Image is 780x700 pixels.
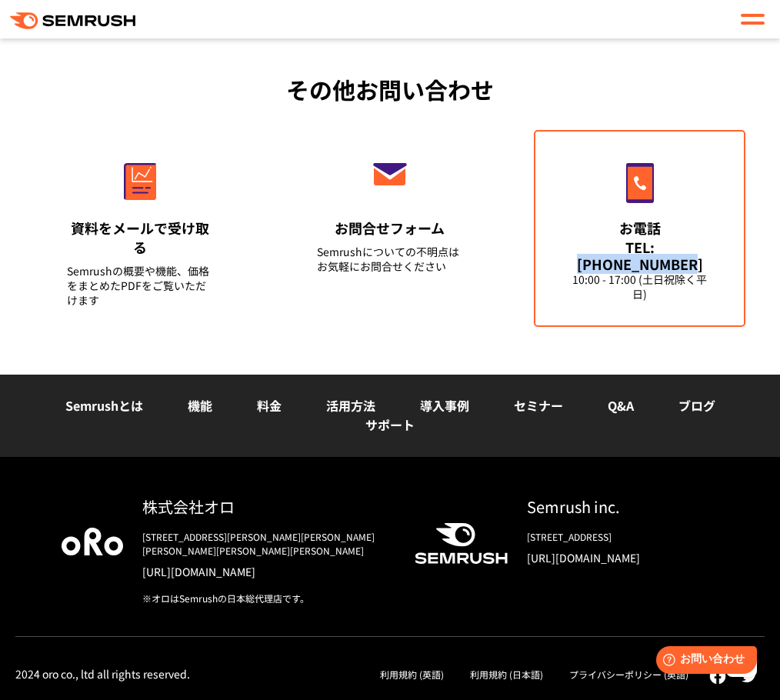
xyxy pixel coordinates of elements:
[514,396,563,415] a: セミナー
[566,218,713,238] div: お電話
[317,218,464,238] div: お問合せフォーム
[285,130,496,327] a: お問合せフォーム Semrushについての不明点はお気軽にお問合せください
[15,72,765,107] div: その他お問い合わせ
[569,668,688,681] a: プライバシーポリシー (英語)
[566,272,713,302] div: 10:00 - 17:00 (土日祝除く平日)
[62,528,123,555] img: oro company
[527,550,718,565] a: [URL][DOMAIN_NAME]
[142,564,390,579] a: [URL][DOMAIN_NAME]
[67,264,214,308] div: Semrushの概要や機能、価格をまとめたPDFをご覧いただけます
[420,396,469,415] a: 導入事例
[142,592,390,605] div: ※オロはSemrushの日本総代理店です。
[67,218,214,257] div: 資料をメールで受け取る
[470,668,543,681] a: 利用規約 (日本語)
[326,396,375,415] a: 活用方法
[527,495,718,518] div: Semrush inc.
[65,396,143,415] a: Semrushとは
[678,396,715,415] a: ブログ
[643,640,763,683] iframe: Help widget launcher
[142,495,390,518] div: 株式会社オロ
[257,396,282,415] a: 料金
[317,245,464,274] div: Semrushについての不明点は お気軽にお問合せください
[188,396,212,415] a: 機能
[142,530,390,558] div: [STREET_ADDRESS][PERSON_NAME][PERSON_NAME][PERSON_NAME][PERSON_NAME][PERSON_NAME]
[527,530,718,544] div: [STREET_ADDRESS]
[35,130,246,327] a: 資料をメールで受け取る Semrushの概要や機能、価格をまとめたPDFをご覧いただけます
[566,238,713,272] div: TEL: [PHONE_NUMBER]
[15,667,190,681] div: 2024 oro co., ltd all rights reserved.
[380,668,444,681] a: 利用規約 (英語)
[365,415,415,434] a: サポート
[608,396,634,415] a: Q&A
